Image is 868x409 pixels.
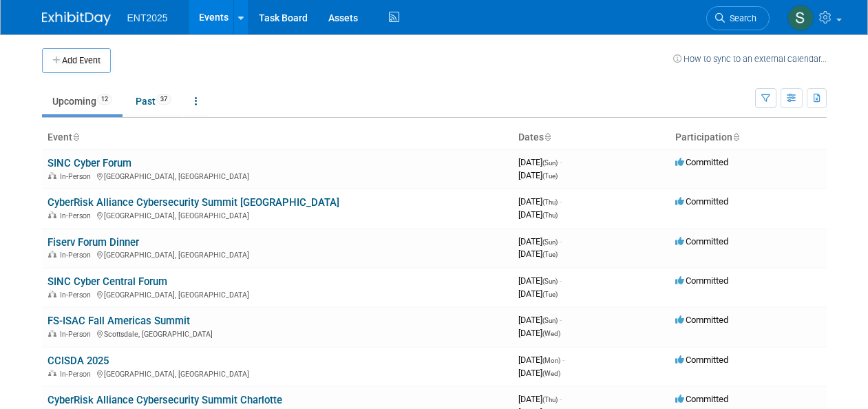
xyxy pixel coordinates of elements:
[42,12,111,25] img: ExhibitDay
[542,198,558,206] span: (Thu)
[513,126,670,149] th: Dates
[675,196,728,207] span: Committed
[542,159,558,167] span: (Sun)
[60,370,95,379] span: In-Person
[560,275,562,286] span: -
[542,370,560,377] span: (Wed)
[518,170,558,180] span: [DATE]
[560,394,562,404] span: -
[675,157,728,167] span: Committed
[48,291,56,297] img: In-Person Event
[560,196,562,207] span: -
[544,132,551,143] a: Sort by Start Date
[60,172,95,181] span: In-Person
[518,249,558,259] span: [DATE]
[47,355,109,367] a: CCISDA 2025
[97,94,112,105] span: 12
[518,315,562,325] span: [DATE]
[60,211,95,220] span: In-Person
[706,6,770,30] a: Search
[542,238,558,246] span: (Sun)
[518,355,564,365] span: [DATE]
[675,236,728,247] span: Committed
[560,236,562,247] span: -
[732,132,739,143] a: Sort by Participation Type
[518,209,558,220] span: [DATE]
[725,13,756,23] span: Search
[518,275,562,286] span: [DATE]
[542,211,558,219] span: (Thu)
[787,5,814,31] img: Stephanie Silva
[47,209,507,220] div: [GEOGRAPHIC_DATA], [GEOGRAPHIC_DATA]
[670,126,827,149] th: Participation
[675,355,728,365] span: Committed
[42,126,513,149] th: Event
[673,54,827,64] a: How to sync to an external calendar...
[42,48,111,73] button: Add Event
[47,236,139,249] a: Fiserv Forum Dinner
[560,157,562,167] span: -
[542,172,558,180] span: (Tue)
[48,251,56,258] img: In-Person Event
[72,132,79,143] a: Sort by Event Name
[47,315,190,327] a: FS-ISAC Fall Americas Summit
[47,394,282,406] a: CyberRisk Alliance Cybersecurity Summit Charlotte
[125,88,182,114] a: Past37
[542,251,558,258] span: (Tue)
[60,251,95,260] span: In-Person
[562,355,564,365] span: -
[47,328,507,339] div: Scottsdale, [GEOGRAPHIC_DATA]
[675,315,728,325] span: Committed
[47,157,131,169] a: SINC Cyber Forum
[542,330,560,337] span: (Wed)
[48,211,56,218] img: In-Person Event
[518,394,562,404] span: [DATE]
[675,275,728,286] span: Committed
[48,172,56,179] img: In-Person Event
[47,275,167,288] a: SINC Cyber Central Forum
[156,94,171,105] span: 37
[47,196,339,209] a: CyberRisk Alliance Cybersecurity Summit [GEOGRAPHIC_DATA]
[542,396,558,403] span: (Thu)
[47,170,507,181] div: [GEOGRAPHIC_DATA], [GEOGRAPHIC_DATA]
[518,236,562,247] span: [DATE]
[60,291,95,300] span: In-Person
[542,357,560,364] span: (Mon)
[542,277,558,285] span: (Sun)
[560,315,562,325] span: -
[518,328,560,338] span: [DATE]
[518,196,562,207] span: [DATE]
[542,291,558,298] span: (Tue)
[675,394,728,404] span: Committed
[518,289,558,299] span: [DATE]
[518,368,560,378] span: [DATE]
[60,330,95,339] span: In-Person
[127,12,168,23] span: ENT2025
[42,88,123,114] a: Upcoming12
[47,368,507,379] div: [GEOGRAPHIC_DATA], [GEOGRAPHIC_DATA]
[518,157,562,167] span: [DATE]
[48,330,56,337] img: In-Person Event
[47,289,507,300] div: [GEOGRAPHIC_DATA], [GEOGRAPHIC_DATA]
[542,317,558,324] span: (Sun)
[47,249,507,260] div: [GEOGRAPHIC_DATA], [GEOGRAPHIC_DATA]
[48,370,56,377] img: In-Person Event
